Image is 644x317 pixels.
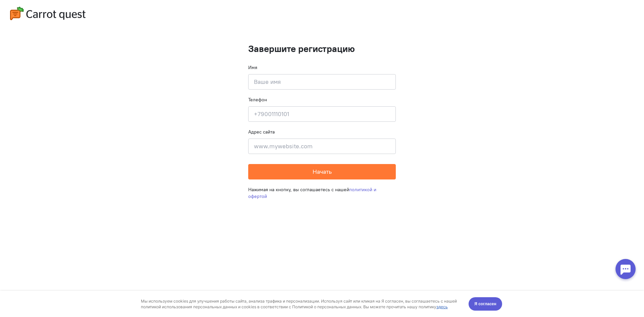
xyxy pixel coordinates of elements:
span: Я согласен [474,10,496,16]
img: carrot-quest-logo.svg [10,7,86,20]
label: Адрес сайта [248,128,275,135]
span: Начать [313,168,332,175]
label: Имя [248,64,257,71]
button: Начать [248,164,396,179]
input: Ваше имя [248,74,396,90]
input: www.mywebsite.com [248,139,396,154]
button: Я согласен [469,6,502,20]
a: здесь [436,13,448,18]
a: политикой и офертой [248,187,376,199]
h1: Завершите регистрацию [248,44,396,54]
label: Телефон [248,96,267,103]
input: +79001110101 [248,106,396,122]
div: Нажимая на кнопку, вы соглашаетесь с нашей [248,179,396,206]
div: Мы используем cookies для улучшения работы сайта, анализа трафика и персонализации. Используя сай... [141,7,461,19]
